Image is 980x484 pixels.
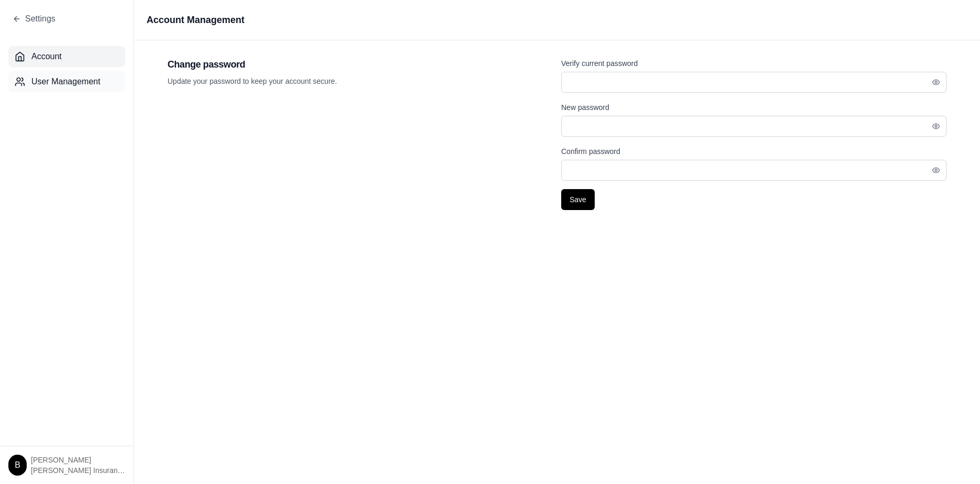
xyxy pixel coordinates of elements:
[168,76,553,86] p: Update your password to keep your account secure.
[561,147,620,156] label: Confirm password
[31,455,125,465] span: [PERSON_NAME]
[168,57,553,72] h2: Change password
[561,103,609,112] label: New password
[25,13,55,25] span: Settings
[31,50,62,63] span: Account
[31,75,101,88] span: User Management
[31,465,125,476] span: [PERSON_NAME] Insurance
[8,455,27,476] div: B
[561,59,638,68] label: Verify current password
[8,71,125,92] button: User Management
[8,46,125,67] button: Account
[561,189,595,210] button: Save
[13,13,55,25] button: Settings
